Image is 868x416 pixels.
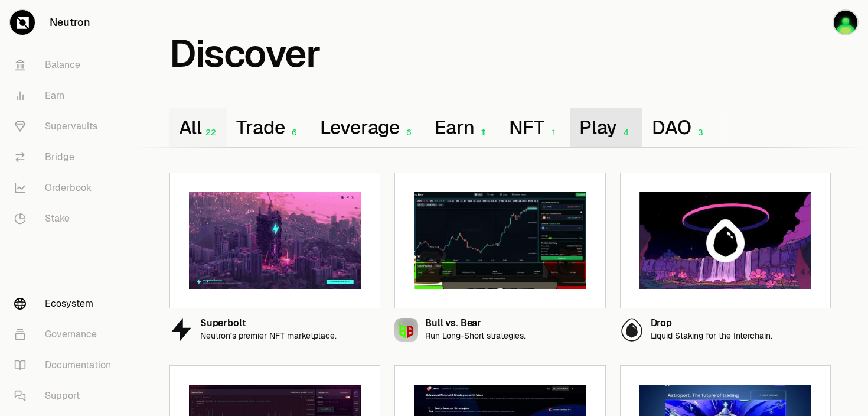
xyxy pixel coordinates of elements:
img: Drop preview image [639,192,811,289]
div: 11 [474,128,490,138]
img: Superbolt preview image [189,192,361,289]
h1: Discover [169,38,320,70]
a: Stake [5,203,128,234]
div: Superbolt [200,318,337,329]
a: Documentation [5,350,128,381]
div: Drop [651,318,772,329]
img: NFT [833,9,859,35]
button: All [169,108,227,147]
a: Balance [5,50,128,80]
button: Leverage [311,108,426,147]
p: Run Long-Short strategies. [425,331,526,341]
div: 6 [285,128,301,138]
button: Earn [425,108,500,147]
button: Play [570,108,642,147]
a: Bridge [5,142,128,173]
button: DAO [642,108,716,147]
div: 6 [400,128,416,138]
a: Ecosystem [5,288,128,319]
p: Liquid Staking for the Interchain. [651,331,772,341]
img: Bull vs. Bear preview image [414,192,586,289]
button: Trade [227,108,310,147]
a: Orderbook [5,173,128,203]
p: Neutron’s premier NFT marketplace. [200,331,337,341]
a: Supervaults [5,111,128,142]
div: 1 [544,128,560,138]
div: Bull vs. Bear [425,318,526,329]
a: Governance [5,319,128,350]
div: 4 [617,128,633,138]
a: Earn [5,80,128,111]
a: Support [5,381,128,411]
div: 22 [201,128,217,138]
button: NFT [500,108,569,147]
div: 3 [691,128,707,138]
